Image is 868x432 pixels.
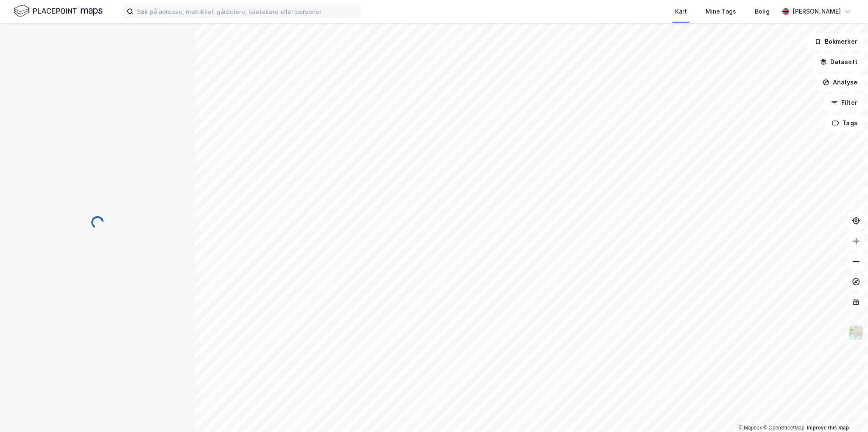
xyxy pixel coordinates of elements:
iframe: Chat Widget [826,391,868,432]
img: Z [848,325,864,341]
button: Filter [824,94,865,111]
img: logo.f888ab2527a4732fd821a326f86c7f29.svg [14,4,103,19]
button: Datasett [813,53,865,70]
button: Tags [825,115,865,132]
input: Søk på adresse, matrikkel, gårdeiere, leietakere eller personer [134,5,360,18]
div: Bolig [755,6,770,17]
a: OpenStreetMap [763,425,804,431]
img: spinner.a6d8c91a73a9ac5275cf975e30b51cfb.svg [91,216,104,229]
button: Analyse [815,74,865,91]
div: [PERSON_NAME] [793,6,841,17]
a: Improve this map [807,425,849,431]
button: Bokmerker [807,33,865,50]
div: Mine Tags [706,6,736,17]
div: Kart [675,6,687,17]
a: Mapbox [739,425,762,431]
